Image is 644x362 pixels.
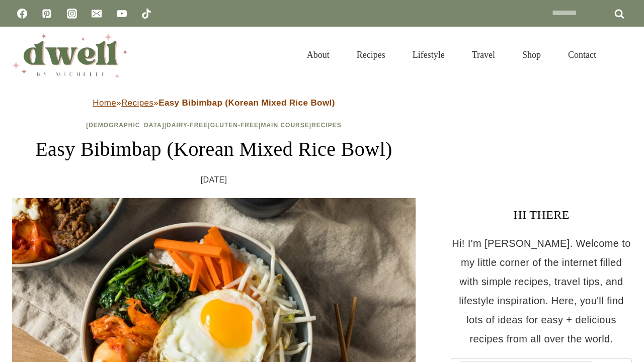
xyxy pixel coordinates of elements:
[210,122,259,129] a: Gluten-Free
[293,37,343,72] a: About
[87,4,107,24] a: Email
[167,122,208,129] a: Dairy-Free
[93,98,116,108] a: Home
[293,37,610,72] nav: Primary Navigation
[554,37,610,72] a: Contact
[458,37,509,72] a: Travel
[12,4,32,24] a: Facebook
[86,122,342,129] span: | | | |
[343,37,399,72] a: Recipes
[112,4,132,24] a: YouTube
[451,234,632,348] p: Hi! I'm [PERSON_NAME]. Welcome to my little corner of the internet filled with simple recipes, tr...
[121,98,153,108] a: Recipes
[136,4,156,24] a: TikTok
[509,37,554,72] a: Shop
[311,122,342,129] a: Recipes
[93,98,335,108] span: » »
[86,122,165,129] a: [DEMOGRAPHIC_DATA]
[201,172,227,188] time: [DATE]
[62,4,82,24] a: Instagram
[12,134,416,164] h1: Easy Bibimbap (Korean Mixed Rice Bowl)
[158,98,335,108] strong: Easy Bibimbap (Korean Mixed Rice Bowl)
[399,37,458,72] a: Lifestyle
[12,32,128,78] img: DWELL by michelle
[615,46,632,63] button: View Search Form
[261,122,309,129] a: Main Course
[451,206,632,224] h3: HI THERE
[37,4,57,24] a: Pinterest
